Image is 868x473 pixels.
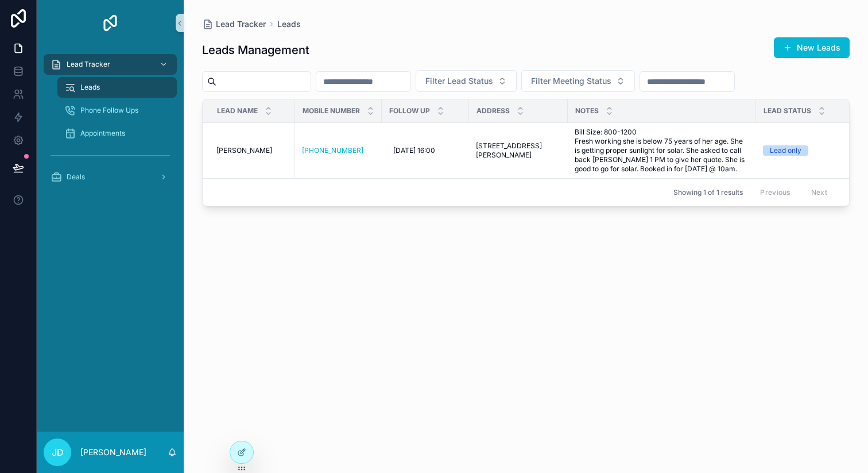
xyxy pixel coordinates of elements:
[67,172,85,182] span: Deals
[302,146,363,155] a: [PHONE_NUMBER]
[52,445,64,459] span: JD
[531,75,611,87] span: Filter Meeting Status
[575,128,749,174] a: Bill Size: 800-1200 Fresh working she is below 75 years of her age. She is getting proper sunligh...
[476,106,510,116] span: Address
[57,123,177,144] a: Appointments
[302,146,375,155] a: [PHONE_NUMBER]
[521,70,635,92] button: Select Button
[673,188,743,197] span: Showing 1 of 1 results
[57,77,177,98] a: Leads
[202,18,266,30] a: Lead Tracker
[44,167,177,187] a: Deals
[80,83,100,92] span: Leads
[476,141,561,160] a: [STREET_ADDRESS][PERSON_NAME]
[216,146,272,155] span: [PERSON_NAME]
[764,106,811,116] span: Lead Status
[37,46,184,202] div: scrollable content
[80,447,146,458] p: [PERSON_NAME]
[44,54,177,75] a: Lead Tracker
[202,42,309,58] h1: Leads Management
[393,146,435,155] span: [DATE] 16:00
[303,106,360,116] span: Mobile Number
[80,106,138,115] span: Phone Follow Ups
[57,100,177,121] a: Phone Follow Ups
[217,106,258,116] span: Lead Name
[216,146,288,155] a: [PERSON_NAME]
[389,106,430,116] span: Follow Up
[389,141,462,160] a: [DATE] 16:00
[67,60,110,69] span: Lead Tracker
[101,14,119,32] img: App logo
[416,70,517,92] button: Select Button
[216,18,266,30] span: Lead Tracker
[425,75,493,87] span: Filter Lead Status
[277,18,301,30] a: Leads
[770,145,801,156] div: Lead only
[763,145,862,156] a: Lead only
[575,106,599,116] span: Notes
[774,37,850,58] button: New Leads
[80,129,125,138] span: Appointments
